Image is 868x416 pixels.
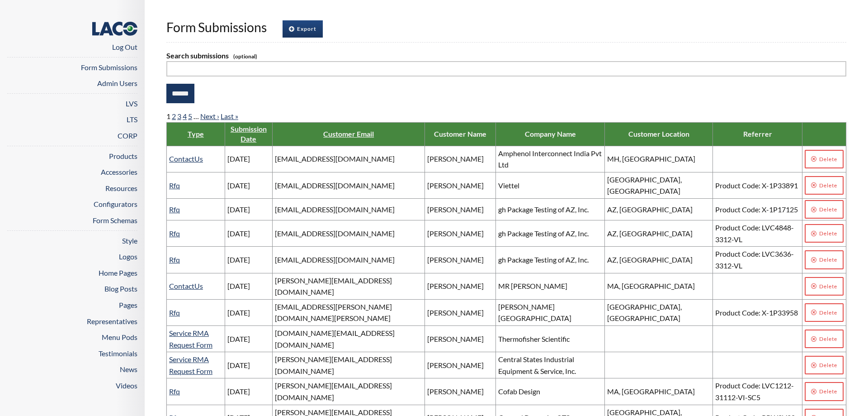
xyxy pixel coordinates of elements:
a: 4 [183,112,187,120]
a: Delete [805,176,844,195]
td: [PERSON_NAME] [425,172,495,198]
a: Last » [221,112,238,120]
a: Testimonials [99,349,137,358]
td: [GEOGRAPHIC_DATA], [GEOGRAPHIC_DATA] [605,299,713,325]
a: Rfq [169,205,180,214]
td: MA, [GEOGRAPHIC_DATA] [605,273,713,299]
a: Home Pages [99,268,137,277]
a: Delete [805,150,844,168]
a: Rfq [169,229,180,238]
td: [PERSON_NAME][GEOGRAPHIC_DATA] [495,299,605,325]
a: Log Out [112,43,137,51]
label: Search submissions [166,50,846,62]
td: Cofab Design [495,378,605,405]
a: Delete [805,224,844,243]
td: Central States Industrial Equipment & Service, Inc. [495,352,605,378]
td: Viettel [495,172,605,198]
span: 1 [166,112,170,120]
a: Delete [805,200,844,219]
td: Product Code: X-1P33958 [713,299,802,325]
a: Delete [805,356,844,374]
a: Form Submissions [81,63,137,72]
td: [GEOGRAPHIC_DATA], [GEOGRAPHIC_DATA] [605,172,713,198]
a: Next › [200,112,219,120]
td: [EMAIL_ADDRESS][PERSON_NAME][DOMAIN_NAME][PERSON_NAME] [273,299,425,325]
a: Submission Date [231,124,267,143]
a: Products [109,152,137,160]
th: Customer Location [605,122,713,146]
a: Admin Users [97,79,137,87]
td: Product Code: X-1P33891 [713,172,802,198]
td: [DATE] [225,247,272,273]
nav: pager [166,110,846,122]
a: 2 [172,112,176,120]
a: Resources [105,184,137,192]
td: gh Package Testing of AZ, Inc. [495,220,605,247]
a: Rfq [169,181,180,190]
a: Pages [119,301,137,309]
a: Service RMA Request Form [169,329,212,349]
a: Menu Pods [102,333,137,341]
a: 3 [177,112,181,120]
span: … [193,112,199,120]
a: Export [283,20,323,38]
td: [EMAIL_ADDRESS][DOMAIN_NAME] [273,247,425,273]
td: [DOMAIN_NAME][EMAIL_ADDRESS][DOMAIN_NAME] [273,325,425,352]
td: AZ, [GEOGRAPHIC_DATA] [605,199,713,220]
td: MR [PERSON_NAME] [495,273,605,299]
a: Configurators [94,200,137,208]
span: Form Submissions [166,19,267,35]
a: ContactUs [169,282,203,290]
a: Delete [805,250,844,269]
td: MH, [GEOGRAPHIC_DATA] [605,146,713,172]
td: [PERSON_NAME] [425,220,495,247]
a: Logos [119,252,137,261]
a: LTS [127,115,137,124]
a: Delete [805,277,844,296]
td: Product Code: LVC4848-3312-VL [713,220,802,247]
td: [EMAIL_ADDRESS][DOMAIN_NAME] [273,172,425,198]
a: Videos [116,381,137,390]
a: Rfq [169,255,180,264]
a: 5 [188,112,192,120]
a: Form Schemas [93,216,137,225]
th: Referrer [713,122,802,146]
a: Delete [805,382,844,401]
td: Amphenol Interconnect India Pvt Ltd [495,146,605,172]
th: Company Name [495,122,605,146]
a: Delete [805,330,844,348]
a: Type [188,129,204,138]
a: Blog Posts [104,284,137,293]
td: [EMAIL_ADDRESS][DOMAIN_NAME] [273,220,425,247]
td: [PERSON_NAME] [425,247,495,273]
a: News [120,365,137,373]
td: Product Code: LVC3636-3312-VL [713,247,802,273]
td: Product Code: LVC1212-31112-VI-SC5 [713,378,802,405]
a: Accessories [101,167,137,176]
td: [DATE] [225,325,272,352]
a: Service RMA Request Form [169,355,212,375]
td: [PERSON_NAME][EMAIL_ADDRESS][DOMAIN_NAME] [273,273,425,299]
td: [PERSON_NAME] [425,299,495,325]
td: [DATE] [225,199,272,220]
td: [EMAIL_ADDRESS][DOMAIN_NAME] [273,146,425,172]
a: Customer Email [323,129,374,138]
td: [PERSON_NAME] [425,146,495,172]
a: Style [122,236,137,245]
td: [DATE] [225,220,272,247]
a: Delete [805,303,844,322]
td: [PERSON_NAME][EMAIL_ADDRESS][DOMAIN_NAME] [273,352,425,378]
td: [PERSON_NAME] [425,325,495,352]
a: CORP [118,131,137,140]
a: Rfq [169,308,180,317]
td: [DATE] [225,352,272,378]
td: [EMAIL_ADDRESS][DOMAIN_NAME] [273,199,425,220]
td: gh Package Testing of AZ, Inc. [495,247,605,273]
td: Thermofisher Scientific [495,325,605,352]
td: Product Code: X-1P17125 [713,199,802,220]
a: Representatives [87,317,137,325]
td: gh Package Testing of AZ, Inc. [495,199,605,220]
td: AZ, [GEOGRAPHIC_DATA] [605,220,713,247]
td: [DATE] [225,299,272,325]
td: [DATE] [225,273,272,299]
